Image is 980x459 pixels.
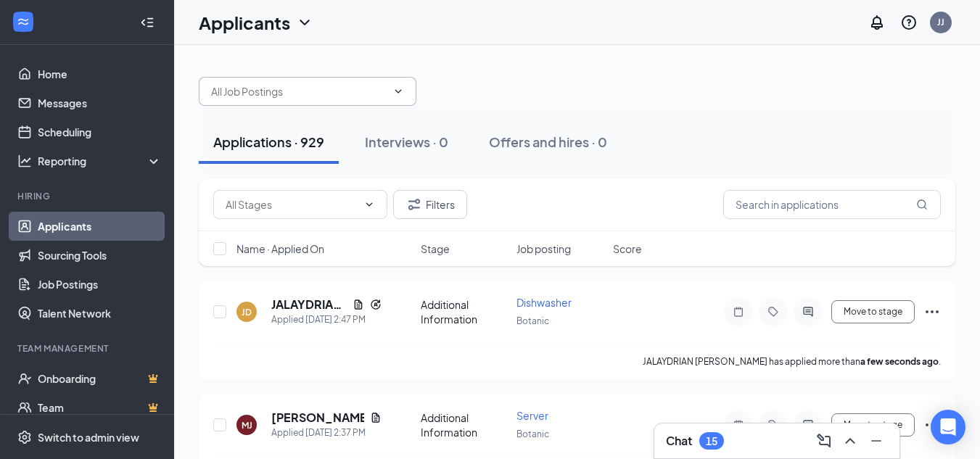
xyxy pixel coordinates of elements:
[363,199,375,210] svg: ChevronDown
[923,416,941,434] svg: Ellipses
[812,429,836,452] button: ComposeMessage
[242,419,252,431] div: MJ
[16,15,30,29] svg: WorkstreamLogo
[666,433,692,449] h3: Chat
[860,356,939,367] b: a few seconds ago
[38,59,162,88] a: Home
[931,410,965,444] div: Open Intercom Messenger
[38,270,162,299] a: Job Postings
[38,299,162,328] a: Talent Network
[38,212,162,241] a: Applicants
[213,133,324,151] div: Applications · 929
[17,430,32,444] svg: Settings
[489,133,607,151] div: Offers and hires · 0
[916,199,928,210] svg: MagnifyingGlass
[38,117,162,146] a: Scheduling
[38,241,162,270] a: Sourcing Tools
[730,306,747,318] svg: Note
[370,412,382,423] svg: Document
[799,306,817,318] svg: ActiveChat
[868,14,886,31] svg: Notifications
[271,297,347,313] h5: JALAYDRIAN [PERSON_NAME]
[226,197,358,212] input: All Stages
[421,410,508,439] div: Additional Information
[392,86,404,97] svg: ChevronDown
[865,429,888,452] button: Minimize
[242,306,252,318] div: JD
[365,133,448,151] div: Interviews · 0
[841,432,859,450] svg: ChevronUp
[140,15,155,30] svg: Collapse
[211,83,387,99] input: All Job Postings
[271,410,364,426] h5: [PERSON_NAME]
[643,355,941,368] p: JALAYDRIAN [PERSON_NAME] has applied more than .
[405,196,423,213] svg: Filter
[765,419,782,431] svg: Tag
[38,88,162,117] a: Messages
[271,426,382,440] div: Applied [DATE] 2:37 PM
[730,419,747,431] svg: Note
[393,190,467,219] button: Filter Filters
[516,241,571,256] span: Job posting
[421,297,508,326] div: Additional Information
[38,364,162,393] a: OnboardingCrown
[831,413,915,437] button: Move to stage
[613,241,642,256] span: Score
[516,409,548,422] span: Server
[271,313,382,327] div: Applied [DATE] 2:47 PM
[236,241,324,256] span: Name · Applied On
[353,299,364,310] svg: Document
[17,190,159,202] div: Hiring
[370,299,382,310] svg: Reapply
[38,393,162,422] a: TeamCrown
[421,241,450,256] span: Stage
[199,10,290,35] h1: Applicants
[923,303,941,321] svg: Ellipses
[815,432,833,450] svg: ComposeMessage
[516,315,549,326] span: Botanic
[868,432,885,450] svg: Minimize
[706,435,717,447] div: 15
[723,190,941,219] input: Search in applications
[17,154,32,168] svg: Analysis
[296,14,313,31] svg: ChevronDown
[839,429,862,452] button: ChevronUp
[516,296,572,309] span: Dishwasher
[900,14,918,31] svg: QuestionInfo
[516,429,549,439] span: Botanic
[38,154,162,168] div: Reporting
[38,430,139,444] div: Switch to admin view
[17,342,159,355] div: Team Management
[765,306,782,318] svg: Tag
[937,16,944,28] div: JJ
[831,300,915,323] button: Move to stage
[799,419,817,431] svg: ActiveChat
